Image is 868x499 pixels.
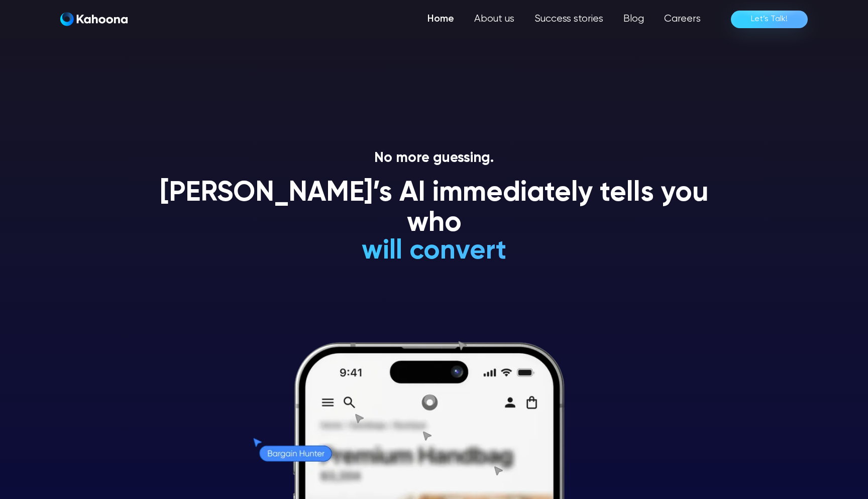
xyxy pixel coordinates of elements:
[60,12,128,26] img: Kahoona logo white
[60,12,128,27] a: Kahoona logo blackKahoona logo white
[524,9,613,29] a: Success stories
[286,236,582,266] h1: will convert
[417,9,464,29] a: Home
[731,11,808,28] a: Let’s Talk!
[148,150,720,167] p: No more guessing.
[148,179,720,238] h1: [PERSON_NAME]’s AI immediately tells you who
[654,9,711,29] a: Careers
[751,11,788,27] div: Let’s Talk!
[613,9,654,29] a: Blog
[464,9,524,29] a: About us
